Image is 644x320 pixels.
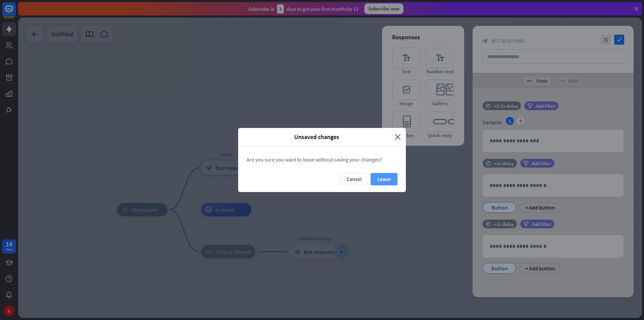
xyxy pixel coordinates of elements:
[243,133,390,141] span: Unsaved changes
[395,133,401,141] i: close
[340,173,367,185] button: Cancel
[247,156,382,163] span: Are you sure you want to leave without saving your changes?
[5,3,25,23] button: Open LiveChat chat widget
[371,173,397,185] button: Leave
